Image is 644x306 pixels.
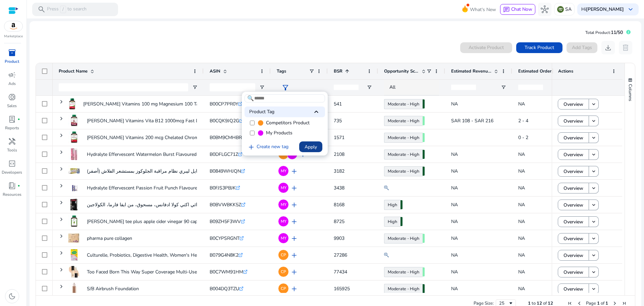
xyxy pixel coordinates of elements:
[266,130,292,136] span: My Products
[250,121,255,125] input: Competitors Product
[247,143,255,151] span: add
[245,143,291,151] a: Create new tag
[247,94,254,102] span: 🔍
[305,143,317,150] span: Apply
[245,106,325,117] div: Product Tag
[266,120,310,126] span: Competitors Product
[299,141,322,152] button: Apply
[250,131,255,135] input: My Products
[312,108,320,116] span: keyboard_arrow_up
